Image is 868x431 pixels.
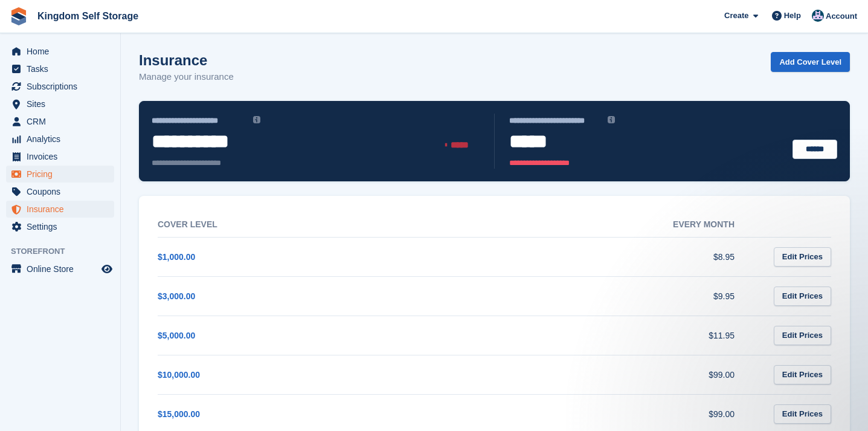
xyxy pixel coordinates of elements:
[6,113,114,130] a: menu
[458,355,759,394] td: $99.00
[27,218,99,235] span: Settings
[139,70,234,84] p: Manage your insurance
[27,131,99,147] span: Analytics
[158,331,195,340] a: $5,000.00
[33,6,143,26] a: Kingdom Self Storage
[100,262,114,276] a: Preview store
[27,78,99,95] span: Subscriptions
[27,148,99,165] span: Invoices
[826,10,857,22] span: Account
[11,245,120,258] span: Storefront
[158,291,195,301] a: $3,000.00
[158,212,458,238] th: Cover Level
[6,148,114,165] a: menu
[6,43,114,60] a: menu
[27,183,99,200] span: Coupons
[6,183,114,200] a: menu
[158,370,200,380] a: $10,000.00
[253,116,260,123] img: icon-info-grey-7440780725fd019a000dd9b08b2336e03edf1995a4989e88bcd33f0948082b44.svg
[27,113,99,130] span: CRM
[774,247,831,267] a: Edit Prices
[139,52,234,68] h1: Insurance
[6,131,114,147] a: menu
[27,261,99,277] span: Online Store
[774,287,831,306] a: Edit Prices
[6,261,114,277] a: menu
[10,7,28,25] img: stora-icon-8386f47178a22dfd0bd8f6a31ec36ba5ce8667c1dd55bd0f319d3a0aa187defe.svg
[6,201,114,218] a: menu
[774,404,831,424] a: Edit Prices
[608,116,615,123] img: icon-info-grey-7440780725fd019a000dd9b08b2336e03edf1995a4989e88bcd33f0948082b44.svg
[724,10,748,22] span: Create
[774,326,831,346] a: Edit Prices
[6,96,114,112] a: menu
[458,276,759,316] td: $9.95
[6,218,114,235] a: menu
[771,52,850,72] a: Add Cover Level
[27,60,99,77] span: Tasks
[812,10,824,22] img: Bradley Werlin
[458,237,759,276] td: $8.95
[158,409,200,419] a: $15,000.00
[27,166,99,183] span: Pricing
[784,10,801,22] span: Help
[27,96,99,112] span: Sites
[6,78,114,95] a: menu
[158,252,195,262] a: $1,000.00
[6,60,114,77] a: menu
[774,365,831,385] a: Edit Prices
[27,43,99,60] span: Home
[458,212,759,238] th: Every month
[458,316,759,355] td: $11.95
[27,201,99,218] span: Insurance
[6,166,114,183] a: menu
